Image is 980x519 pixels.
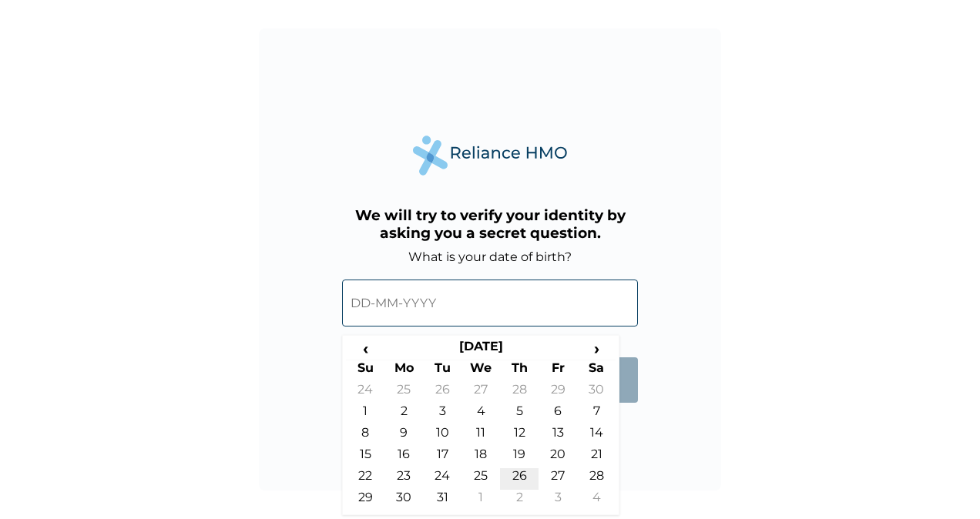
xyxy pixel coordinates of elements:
td: 21 [577,447,616,468]
th: Tu [423,360,461,382]
td: 12 [500,425,539,447]
input: DD-MM-YYYY [342,280,638,326]
th: We [461,360,500,382]
td: 29 [539,382,577,403]
td: 1 [346,403,384,425]
td: 9 [384,425,423,447]
td: 20 [539,447,577,468]
td: 25 [461,468,500,490]
td: 23 [384,468,423,490]
td: 28 [577,468,616,490]
span: › [577,339,616,358]
td: 26 [500,468,539,490]
td: 22 [346,468,384,490]
td: 2 [384,403,423,425]
td: 31 [423,490,461,511]
td: 18 [461,447,500,468]
td: 13 [539,425,577,447]
td: 8 [346,425,384,447]
th: Th [500,360,539,382]
td: 30 [384,490,423,511]
td: 28 [500,382,539,403]
th: Su [346,360,384,382]
td: 10 [423,425,461,447]
th: Mo [384,360,423,382]
td: 7 [577,403,616,425]
th: Fr [539,360,577,382]
label: What is your date of birth? [408,249,572,264]
span: ‹ [346,339,384,358]
td: 5 [500,403,539,425]
td: 30 [577,382,616,403]
td: 24 [346,382,384,403]
td: 16 [384,447,423,468]
td: 26 [423,382,461,403]
td: 27 [461,382,500,403]
td: 11 [461,425,500,447]
th: Sa [577,360,616,382]
td: 3 [539,490,577,511]
img: Reliance Health's Logo [413,136,567,175]
td: 24 [423,468,461,490]
td: 14 [577,425,616,447]
td: 6 [539,403,577,425]
td: 25 [384,382,423,403]
td: 2 [500,490,539,511]
td: 1 [461,490,500,511]
td: 17 [423,447,461,468]
td: 29 [346,490,384,511]
h3: We will try to verify your identity by asking you a secret question. [342,206,638,242]
td: 27 [539,468,577,490]
td: 3 [423,403,461,425]
th: [DATE] [384,339,577,360]
td: 4 [577,490,616,511]
td: 19 [500,447,539,468]
td: 4 [461,403,500,425]
td: 15 [346,447,384,468]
